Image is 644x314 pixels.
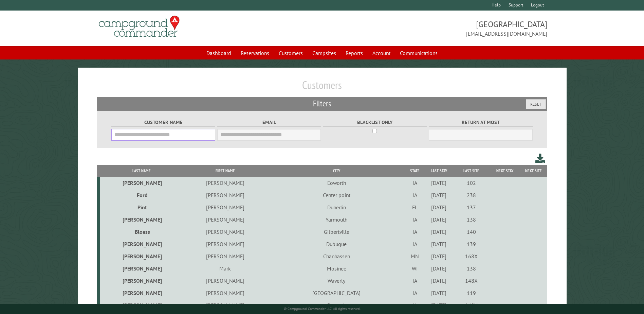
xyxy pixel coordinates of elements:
th: City [268,165,405,177]
label: Return at most [429,119,532,126]
td: MN [405,250,424,262]
td: [PERSON_NAME] [183,299,268,311]
td: IA [405,299,424,311]
td: Dunedin [268,201,405,213]
div: [DATE] [425,192,453,198]
td: [PERSON_NAME] [183,250,268,262]
td: 140 [454,226,490,238]
td: [PERSON_NAME] [100,213,182,226]
td: 168X [454,250,490,262]
td: [PERSON_NAME] [183,238,268,250]
td: 139 [454,238,490,250]
th: First Name [183,165,268,177]
td: 148X [454,275,490,287]
td: [PERSON_NAME] [100,177,182,189]
label: Blacklist only [323,119,427,126]
td: 119 [454,287,490,299]
div: [DATE] [425,290,453,296]
a: Dashboard [202,47,235,59]
td: 138 [454,262,490,275]
td: Dubuque [268,238,405,250]
td: Decorah [268,299,405,311]
div: [DATE] [425,302,453,309]
td: Yarmouth [268,213,405,226]
td: Gilbertville [268,226,405,238]
div: [DATE] [425,216,453,223]
td: [PERSON_NAME] [183,177,268,189]
td: IA [405,213,424,226]
a: Customers [275,47,307,59]
div: [DATE] [425,204,453,211]
div: [DATE] [425,277,453,284]
td: [PERSON_NAME] [183,213,268,226]
td: Pint [100,201,182,213]
label: Email [217,119,321,126]
td: [PERSON_NAME] [100,238,182,250]
small: © Campground Commander LLC. All rights reserved. [284,307,361,311]
th: Last Name [100,165,182,177]
img: Campground Commander [97,13,182,40]
button: Reset [526,99,546,109]
label: Customer Name [111,119,215,126]
td: [PERSON_NAME] [100,299,182,311]
td: 238 [454,189,490,201]
td: FL [405,201,424,213]
td: WI [405,262,424,275]
td: 138 [454,213,490,226]
td: 102 [454,177,490,189]
div: [DATE] [425,253,453,260]
a: Account [368,47,394,59]
td: Chanhassen [268,250,405,262]
td: [PERSON_NAME] [183,226,268,238]
a: Campsites [308,47,340,59]
th: State [405,165,424,177]
div: [DATE] [425,228,453,235]
h1: Customers [97,78,547,97]
a: Reports [342,47,367,59]
td: Eoworth [268,177,405,189]
td: [PERSON_NAME] [100,275,182,287]
a: Communications [396,47,442,59]
td: [GEOGRAPHIC_DATA] [268,287,405,299]
td: IA [405,287,424,299]
td: [PERSON_NAME] [183,275,268,287]
td: [PERSON_NAME] [183,287,268,299]
span: [GEOGRAPHIC_DATA] [EMAIL_ADDRESS][DOMAIN_NAME] [322,19,547,38]
th: Next Site [520,165,547,177]
div: [DATE] [425,241,453,247]
td: IA [405,189,424,201]
td: 137 [454,201,490,213]
td: [PERSON_NAME] [183,201,268,213]
td: [PERSON_NAME] [100,262,182,275]
th: Last Site [454,165,490,177]
td: [PERSON_NAME] [100,287,182,299]
a: Reservations [237,47,273,59]
td: Bloess [100,226,182,238]
td: Center point [268,189,405,201]
td: 148X [454,299,490,311]
td: [PERSON_NAME] [100,250,182,262]
td: IA [405,226,424,238]
td: IA [405,275,424,287]
td: [PERSON_NAME] [183,189,268,201]
td: IA [405,238,424,250]
td: Mosinee [268,262,405,275]
td: IA [405,177,424,189]
td: Waverly [268,275,405,287]
h2: Filters [97,97,547,110]
td: Ford [100,189,182,201]
th: Last Stay [424,165,454,177]
a: Download this customer list (.csv) [535,152,545,165]
td: Mark [183,262,268,275]
th: Next Stay [490,165,520,177]
div: [DATE] [425,265,453,272]
div: [DATE] [425,179,453,186]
